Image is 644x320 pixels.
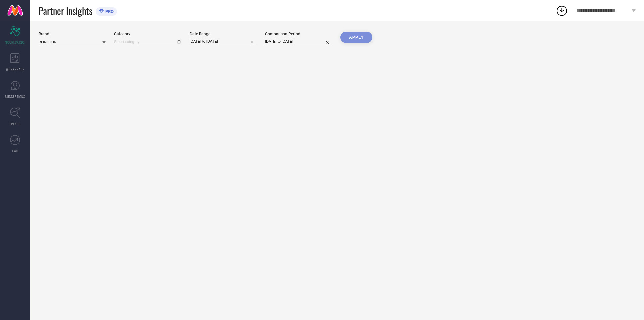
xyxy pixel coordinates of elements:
[114,32,181,36] div: Category
[556,5,568,17] div: Open download list
[39,32,106,36] div: Brand
[5,40,25,45] span: SCORECARDS
[265,38,332,45] input: Select comparison period
[104,9,114,14] span: PRO
[265,32,332,36] div: Comparison Period
[190,38,257,45] input: Select date range
[12,148,18,153] span: FWD
[5,94,25,99] span: SUGGESTIONS
[9,121,21,126] span: TRENDS
[39,4,92,18] span: Partner Insights
[6,67,24,72] span: WORKSPACE
[190,32,257,36] div: Date Range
